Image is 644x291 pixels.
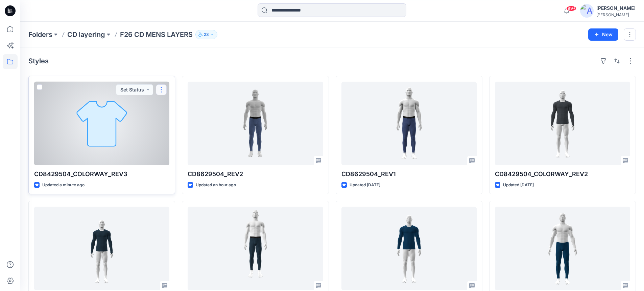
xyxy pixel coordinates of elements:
button: 23 [195,30,217,39]
a: CD8629504_DEV [188,207,323,290]
p: CD8429504_COLORWAY_REV3 [34,169,169,179]
a: CD layering [67,30,105,39]
a: CD8629188 [495,207,630,290]
div: [PERSON_NAME] [596,4,636,12]
img: avatar [580,4,594,18]
span: 99+ [566,6,576,11]
p: CD8429504_COLORWAY_REV2 [495,169,630,179]
a: CD8629504_REV2 [188,82,323,165]
p: Updated an hour ago [196,182,236,189]
p: CD8629504_REV2 [188,169,323,179]
a: CD8429504_COLORWAY_REV3 [34,82,169,165]
a: CD8629504_REV1 [341,82,477,165]
button: New [588,28,618,41]
a: CD8429188_COLORWAY [341,207,477,290]
p: Updated [DATE] [350,182,380,189]
a: CD8429504_COLORWAY_REV2 [495,82,630,165]
div: [PERSON_NAME] [596,12,636,17]
p: F26 CD MENS LAYERS [120,30,193,39]
h4: Styles [28,57,49,65]
a: Folders [28,30,52,39]
p: Updated [DATE] [503,182,534,189]
p: Updated a minute ago [42,182,85,189]
a: CD8429504_COLORWAY [34,207,169,290]
p: CD8629504_REV1 [341,169,477,179]
p: 23 [204,31,209,38]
